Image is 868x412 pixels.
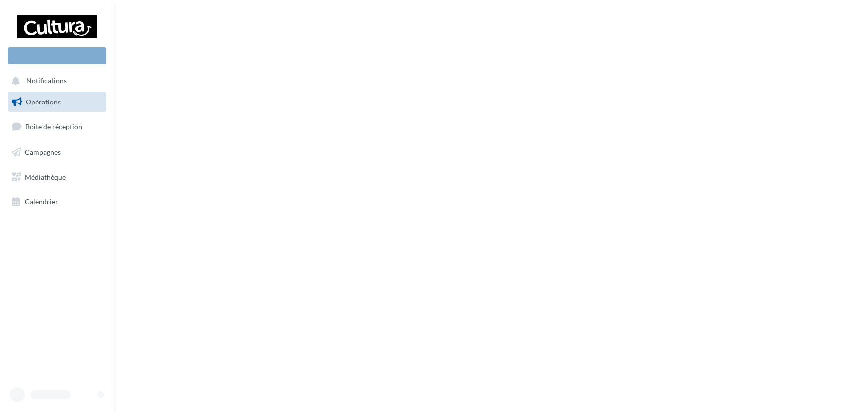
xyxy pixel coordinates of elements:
span: Médiathèque [25,172,66,181]
span: Opérations [26,98,61,106]
span: Boîte de réception [25,122,82,131]
a: Campagnes [6,142,108,163]
a: Médiathèque [6,167,108,188]
span: Notifications [26,77,67,85]
div: Nouvelle campagne [8,47,106,64]
a: Calendrier [6,191,108,212]
a: Boîte de réception [6,116,108,137]
span: Calendrier [25,197,58,206]
a: Opérations [6,92,108,112]
span: Campagnes [25,148,61,156]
